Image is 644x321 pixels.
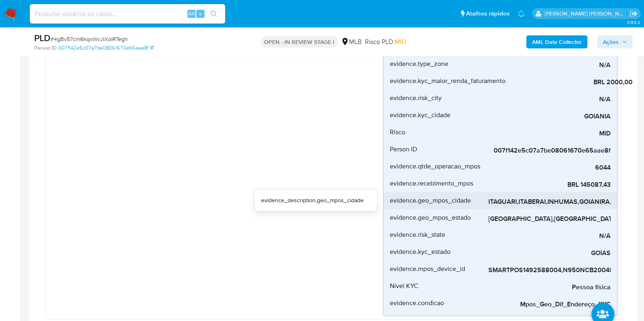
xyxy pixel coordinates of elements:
[526,35,587,48] button: AML Data Collector
[261,197,364,205] div: evidence_description.geo_mpos_cidade
[597,35,633,48] button: Ações
[510,78,633,86] span: BRL 2000,00
[188,10,195,17] span: Alt
[34,44,57,52] b: Person ID
[488,146,611,155] span: 007f142e5c07a7be08061670e65aae8f
[51,35,128,43] span: # 4gBv57cm6kqxWvJIXoIRTegh
[34,31,51,44] b: PLD
[488,232,611,240] span: N/A
[390,248,451,256] span: evidence.kyc_estado
[390,265,465,273] span: evidence.mpos_device_id
[390,299,444,307] span: evidence.condicao
[603,35,619,48] span: Ações
[58,44,154,52] a: 007f142e5c07a7be08061670e65aae8f
[488,300,611,308] span: Mpos_Geo_Dif_Endereço_KYC
[488,61,611,69] span: N/A
[390,179,473,188] span: evidence.recebimento_mpos
[365,37,406,46] span: Risco PLD:
[261,36,338,48] p: OPEN - IN REVIEW STAGE I
[466,9,510,18] span: Atalhos rápidos
[488,283,611,291] span: Pessoa física
[488,95,611,103] span: N/A
[488,112,611,120] span: GOIANIA
[488,266,611,274] span: SMARTPOS1492588004,N950NCB200484168,SMARTPOS1491725005,SMARTPOS1490557507,SMARTPOS1493373448,SMAR...
[532,35,582,48] b: AML Data Collector
[390,94,442,102] span: evidence.risk_city
[390,231,445,239] span: evidence.risk_state
[488,215,611,223] span: [GEOGRAPHIC_DATA],[GEOGRAPHIC_DATA]
[390,145,417,153] span: Person ID
[390,111,451,119] span: evidence.kyc_cidade
[488,181,611,189] span: BRL 145087,43
[518,10,525,17] a: Notificações
[488,249,611,257] span: GOIAS
[629,9,638,18] a: Sair
[390,214,471,222] span: evidence.geo_mpos_estado
[390,197,471,205] span: evidence.geo_mpos_cidade
[30,9,225,19] input: Pesquise usuários ou casos...
[390,162,480,170] span: evidence.qtde_operacao_mpos
[545,10,627,17] p: danilo.toledo@mercadolivre.com
[488,198,611,206] span: ITAGUARI,ITABERAI,INHUMAS,GOIANIRA,[GEOGRAPHIC_DATA],[GEOGRAPHIC_DATA]
[199,10,202,17] span: s
[390,77,506,85] span: evidence.kyc_maior_renda_faturamento
[390,128,405,136] span: Risco
[488,164,611,172] span: 6044
[626,19,640,26] span: 3.155.0
[488,129,611,138] span: MID
[390,60,448,68] span: evidence.type_zone
[395,37,406,46] span: MID
[341,37,362,46] div: MLB
[390,282,418,290] span: Nível KYC
[205,8,222,20] button: search-icon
